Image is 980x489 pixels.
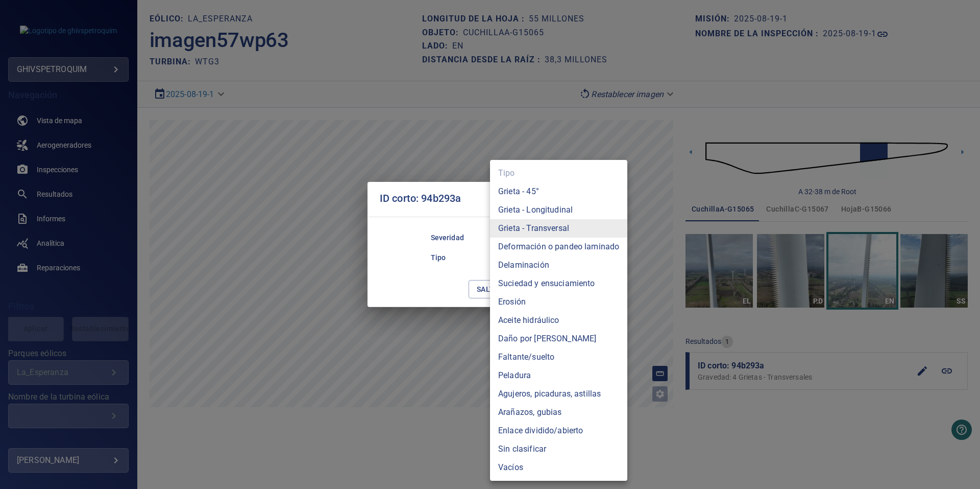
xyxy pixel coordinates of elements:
[498,333,596,345] font: Daño por [PERSON_NAME]
[498,369,531,382] font: Peladura
[498,204,573,216] font: Grieta - Longitudinal
[498,222,569,235] font: Grieta - Transversal
[498,351,554,363] font: Faltante/suelto
[498,461,523,474] font: Vacíos
[498,406,561,418] font: Arañazos, gubias
[498,314,559,327] font: Aceite hidráulico
[498,185,539,198] font: Grieta - 45°
[498,388,601,400] font: Agujeros, picaduras, astillas
[498,425,583,437] font: Enlace dividido/abierto
[498,241,619,253] font: Deformación o pandeo laminado
[498,443,546,455] font: Sin clasificar
[498,259,549,271] font: Delaminación
[498,296,526,308] font: Erosión
[498,277,595,290] font: Suciedad y ensuciamiento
